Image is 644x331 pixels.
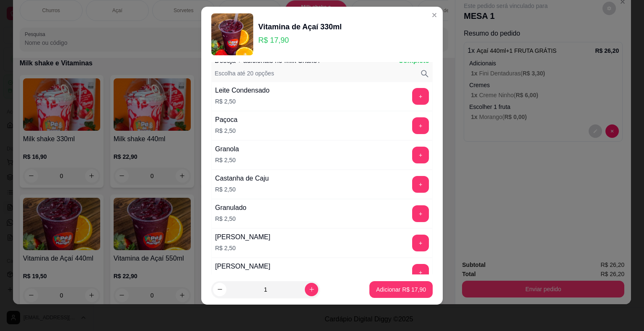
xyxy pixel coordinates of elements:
[215,173,269,184] div: Castanha de Caju
[412,176,429,193] button: add
[215,244,270,252] p: R$ 2,50
[215,156,239,164] p: R$ 2,50
[215,273,270,282] p: R$ 3,30
[211,13,253,55] img: product-image
[412,117,429,134] button: add
[213,283,226,296] button: decrease-product-quantity
[412,205,429,222] button: add
[215,215,247,223] p: R$ 2,50
[305,283,318,296] button: increase-product-quantity
[428,8,441,22] button: Close
[215,232,270,242] div: [PERSON_NAME]
[412,147,429,163] button: add
[376,285,426,294] p: Adicionar R$ 17,90
[215,97,270,106] p: R$ 2,50
[369,281,433,298] button: Adicionar R$ 17,90
[215,85,270,96] div: Leite Condensado
[215,69,274,78] p: Escolha até 20 opções
[412,88,429,105] button: add
[258,34,342,46] p: R$ 17,90
[412,264,429,281] button: add
[215,144,239,154] div: Granola
[215,203,247,213] div: Granulado
[258,21,342,33] div: Vitamina de Açaí 330ml
[412,235,429,251] button: add
[215,261,270,272] div: [PERSON_NAME]
[215,185,269,194] p: R$ 2,50
[215,115,237,125] div: Paçoca
[215,127,237,135] p: R$ 2,50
